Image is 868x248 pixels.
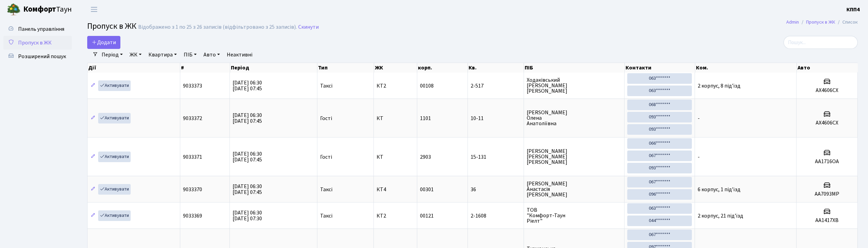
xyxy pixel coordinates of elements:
span: 00301 [420,186,434,193]
b: Комфорт [23,4,56,15]
a: КПП4 [846,5,860,14]
a: Додати [87,36,120,49]
span: КТ4 [377,187,414,192]
span: 36 [471,187,521,192]
span: КТ [377,116,414,121]
span: Таксі [320,83,332,89]
span: [PERSON_NAME] [PERSON_NAME] [PERSON_NAME] [527,148,622,165]
span: 9033372 [183,115,202,122]
li: Список [835,18,858,26]
a: Пропуск в ЖК [3,36,72,50]
span: - [698,153,700,161]
span: [DATE] 06:30 [DATE] 07:45 [233,150,262,164]
a: Активувати [98,80,131,91]
span: 2903 [420,153,431,161]
span: [PERSON_NAME] Олена Анатоліївна [527,110,622,126]
h5: AA1417XB [799,217,855,224]
span: Таксі [320,213,332,219]
h5: AX4606CX [799,120,855,126]
th: Ком. [695,63,797,73]
span: Таксі [320,187,332,192]
span: Пропуск в ЖК [18,39,52,47]
a: Період [99,49,126,61]
span: Ходаківський [PERSON_NAME] [PERSON_NAME] [527,77,622,94]
a: Панель управління [3,22,72,36]
span: 2-1608 [471,213,521,219]
span: 2 корпус, 21 під'їзд [698,212,743,220]
span: [DATE] 06:30 [DATE] 07:45 [233,183,262,196]
th: ЖК [374,63,417,73]
span: 10-11 [471,116,521,121]
span: КТ2 [377,83,414,89]
div: Відображено з 1 по 25 з 26 записів (відфільтровано з 25 записів). [138,24,297,30]
a: Активувати [98,184,131,195]
th: Період [230,63,318,73]
span: 2 корпус, 8 під'їзд [698,82,740,90]
span: ТОВ "Комфорт-Таун Ріелт" [527,207,622,224]
span: 1101 [420,115,431,122]
span: Панель управління [18,25,64,33]
img: logo.png [7,3,21,16]
nav: breadcrumb [776,15,868,29]
a: Квартира [146,49,180,61]
a: Активувати [98,152,131,162]
span: Розширений пошук [18,53,66,60]
button: Переключити навігацію [86,4,103,15]
a: Пропуск в ЖК [806,18,835,26]
th: корп. [417,63,468,73]
span: 2-517 [471,83,521,89]
th: ПІБ [524,63,625,73]
span: 00121 [420,212,434,220]
span: Додати [92,39,116,46]
a: Активувати [98,113,131,123]
th: # [180,63,230,73]
th: Тип [317,63,374,73]
a: ПІБ [181,49,199,61]
a: Неактивні [224,49,255,61]
span: 00108 [420,82,434,90]
a: Активувати [98,210,131,221]
a: Admin [786,18,799,26]
span: КТ2 [377,213,414,219]
h5: АХ4606СХ [799,87,855,94]
span: Пропуск в ЖК [87,20,136,32]
input: Пошук... [784,36,858,49]
span: 9033373 [183,82,202,90]
span: КТ [377,154,414,160]
span: 15-131 [471,154,521,160]
th: Дії [88,63,180,73]
span: [PERSON_NAME] Анастасія [PERSON_NAME] [527,181,622,197]
h5: AA1716OA [799,158,855,165]
span: 9033369 [183,212,202,220]
a: Розширений пошук [3,50,72,63]
span: 9033371 [183,153,202,161]
span: Гості [320,116,332,121]
th: Кв. [468,63,524,73]
span: [DATE] 06:30 [DATE] 07:30 [233,209,262,222]
span: - [698,115,700,122]
span: Таун [23,4,72,15]
span: Гості [320,154,332,160]
span: [DATE] 06:30 [DATE] 07:45 [233,79,262,92]
a: Скинути [298,24,319,30]
span: 9033370 [183,186,202,193]
a: ЖК [127,49,144,61]
th: Контакти [625,63,695,73]
span: [DATE] 06:30 [DATE] 07:45 [233,112,262,125]
a: Авто [201,49,223,61]
span: 6 корпус, 1 під'їзд [698,186,740,193]
th: Авто [797,63,858,73]
h5: AA7093MР [799,191,855,197]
